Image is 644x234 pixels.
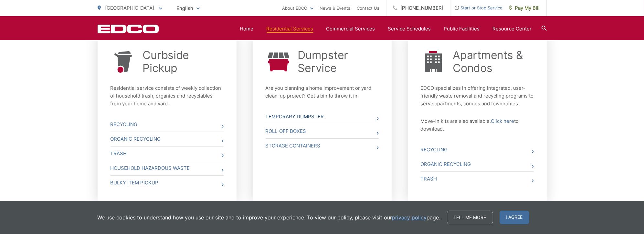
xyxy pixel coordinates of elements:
[453,49,534,75] a: Apartments & Condos
[388,25,431,33] a: Service Schedules
[98,214,440,221] p: We use cookies to understand how you use our site and to improve your experience. To view our pol...
[98,24,159,33] a: EDCD logo. Return to the homepage.
[240,25,254,33] a: Home
[298,49,379,75] a: Dumpster Service
[421,172,534,186] a: Trash
[111,161,224,175] a: Household Hazardous Waste
[500,211,529,224] span: I agree
[266,110,379,124] a: Temporary Dumpster
[421,157,534,171] a: Organic Recycling
[282,4,313,12] a: About EDCO
[421,84,534,108] p: EDCO specializes in offering integrated, user-friendly waste removal and recycling programs to se...
[509,4,540,12] span: Pay My Bill
[320,4,351,12] a: News & Events
[266,139,379,153] a: Storage Containers
[392,214,427,221] a: privacy policy
[421,117,534,133] p: Move-in kits are also available. to download.
[491,117,514,125] a: Click here
[326,25,375,33] a: Commercial Services
[172,3,205,14] span: English
[447,211,493,224] a: Tell me more
[267,25,313,33] a: Residential Services
[143,49,224,75] a: Curbside Pickup
[421,143,534,157] a: Recycling
[111,84,224,108] p: Residential service consists of weekly collection of household trash, organics and recyclables fr...
[266,84,379,100] p: Are you planning a home improvement or yard clean-up project? Get a bin to throw it in!
[111,117,224,132] a: Recycling
[357,4,380,12] a: Contact Us
[493,25,532,33] a: Resource Center
[105,5,154,11] span: [GEOGRAPHIC_DATA]
[266,124,379,138] a: Roll-Off Boxes
[111,176,224,190] a: Bulky Item Pickup
[111,146,224,161] a: Trash
[111,132,224,146] a: Organic Recycling
[444,25,480,33] a: Public Facilities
